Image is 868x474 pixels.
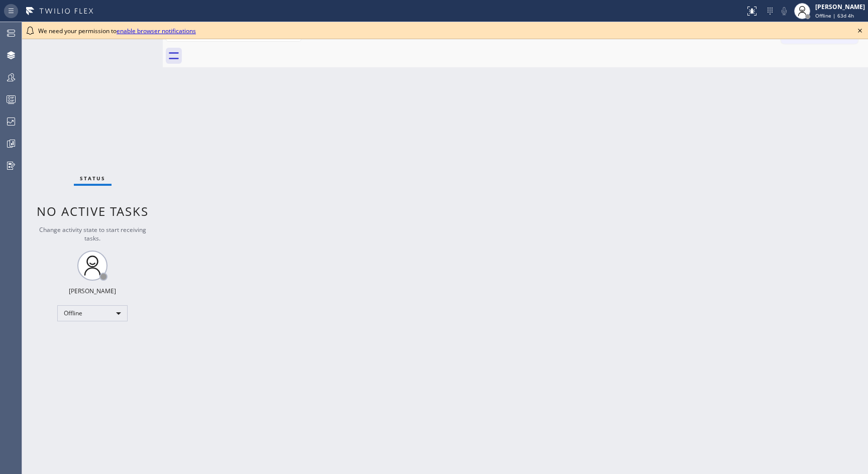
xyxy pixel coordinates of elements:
[815,3,865,11] div: [PERSON_NAME]
[777,4,791,18] button: Mute
[69,287,116,295] div: [PERSON_NAME]
[80,175,105,182] span: Status
[39,225,146,243] span: Change activity state to start receiving tasks.
[117,27,196,35] a: enable browser notifications
[37,203,149,219] span: No active tasks
[57,305,128,321] div: Offline
[815,12,854,19] span: Offline | 63d 4h
[38,27,196,35] span: We need your permission to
